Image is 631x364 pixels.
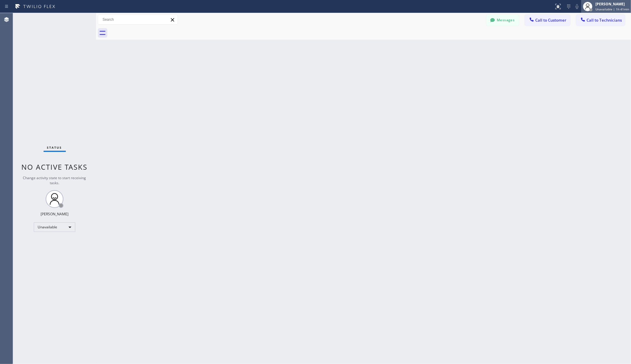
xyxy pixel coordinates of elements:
[525,15,570,26] button: Call to Customer
[47,145,62,150] span: Status
[535,17,566,23] span: Call to Customer
[486,15,519,26] button: Messages
[587,17,622,23] span: Call to Technicians
[41,211,68,217] div: [PERSON_NAME]
[34,222,75,232] div: Unavailable
[573,2,581,11] button: Mute
[23,175,86,185] span: Change activity state to start receiving tasks.
[595,7,629,11] span: Unavailable | 1h 41min
[595,1,629,7] div: [PERSON_NAME]
[576,15,625,26] button: Call to Technicians
[22,162,88,172] span: No active tasks
[98,15,178,24] input: Search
